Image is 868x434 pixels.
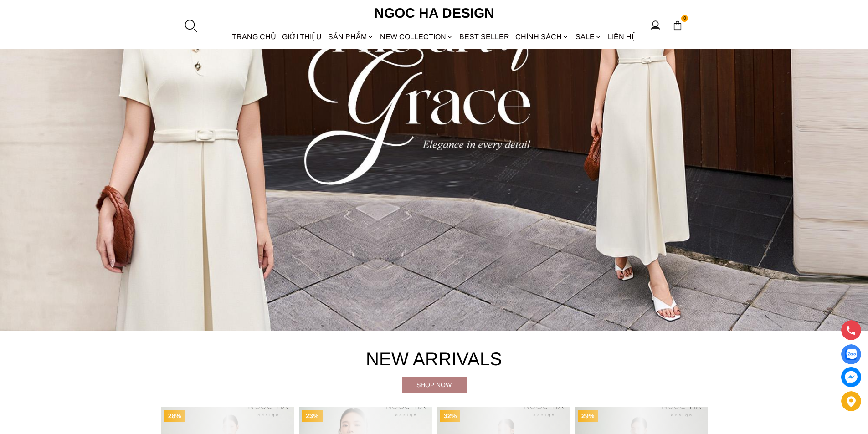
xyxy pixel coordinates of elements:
[572,25,605,49] a: SALE
[673,20,683,31] img: img-CART-ICON-ksit0nf1
[845,349,857,360] img: Display image
[841,344,861,364] a: Display image
[605,25,639,49] a: LIÊN HỆ
[161,344,708,373] h4: New Arrivals
[229,25,279,49] a: TRANG CHỦ
[402,377,467,393] a: Shop now
[366,2,503,24] a: Ngoc Ha Design
[513,25,572,49] div: Chính sách
[457,25,513,49] a: BEST SELLER
[681,15,688,22] span: 0
[325,25,377,49] div: SẢN PHẨM
[377,25,456,49] a: NEW COLLECTION
[279,25,325,49] a: GIỚI THIỆU
[841,367,861,387] a: messenger
[402,380,467,390] div: Shop now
